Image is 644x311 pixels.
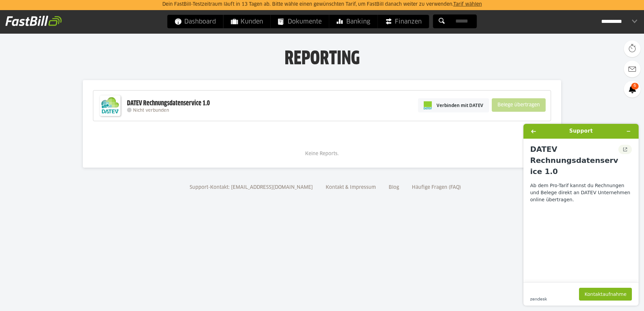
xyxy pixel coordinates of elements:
a: Blog [386,185,401,190]
a: Dashboard [167,15,223,28]
span: Verbinden mit DATEV [437,102,483,109]
a: Dokumente [271,15,329,28]
span: Kunden [231,15,263,28]
img: fastbill_logo_white.png [5,15,62,26]
div: DATEV Rechnungsdatenservice 1.0 [127,99,210,108]
span: Dokumente [278,15,322,28]
span: Keine Reports. [305,151,339,156]
h1: Reporting [67,47,577,65]
iframe: Hier finden Sie weitere Informationen [518,118,644,311]
img: DATEV-Datenservice Logo [97,92,124,119]
sl-button: Belege übertragen [492,98,546,112]
a: Support-Kontakt: [EMAIL_ADDRESS][DOMAIN_NAME] [187,185,315,190]
a: Finanzen [378,15,429,28]
a: Kontakt & Impressum [323,185,378,190]
span: Nicht verbunden [133,108,169,113]
a: 6 [624,81,641,98]
a: Kunden [224,15,270,28]
span: Dashboard [175,15,216,28]
span: Support [13,5,38,11]
a: Häufige Fragen (FAQ) [410,185,463,190]
a: Tarif wählen [453,2,482,7]
span: Finanzen [385,15,422,28]
a: Verbinden mit DATEV [418,98,489,112]
span: 6 [631,83,639,90]
span: Banking [337,15,370,28]
img: pi-datev-logo-farbig-24.svg [424,101,432,109]
a: Banking [329,15,378,28]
